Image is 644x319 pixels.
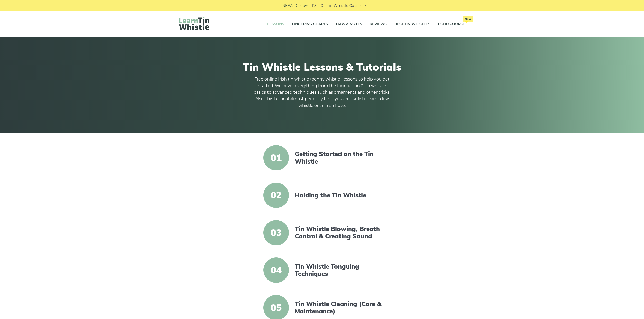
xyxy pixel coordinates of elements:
[295,300,382,315] a: Tin Whistle Cleaning (Care & Maintenance)
[263,145,289,170] span: 01
[295,225,382,240] a: Tin Whistle Blowing, Breath Control & Creating Sound
[254,76,390,109] p: Free online Irish tin whistle (penny whistle) lessons to help you get started. We cover everythin...
[179,17,209,30] img: LearnTinWhistle.com
[295,192,382,199] a: Holding the Tin Whistle
[394,18,430,30] a: Best Tin Whistles
[438,18,465,30] a: PST10 CourseNew
[463,16,473,22] span: New
[179,61,465,73] h1: Tin Whistle Lessons & Tutorials
[295,150,382,165] a: Getting Started on the Tin Whistle
[292,18,328,30] a: Fingering Charts
[335,18,362,30] a: Tabs & Notes
[295,263,382,277] a: Tin Whistle Tonguing Techniques
[263,183,289,208] span: 02
[267,18,284,30] a: Lessons
[263,220,289,245] span: 03
[370,18,387,30] a: Reviews
[263,257,289,283] span: 04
